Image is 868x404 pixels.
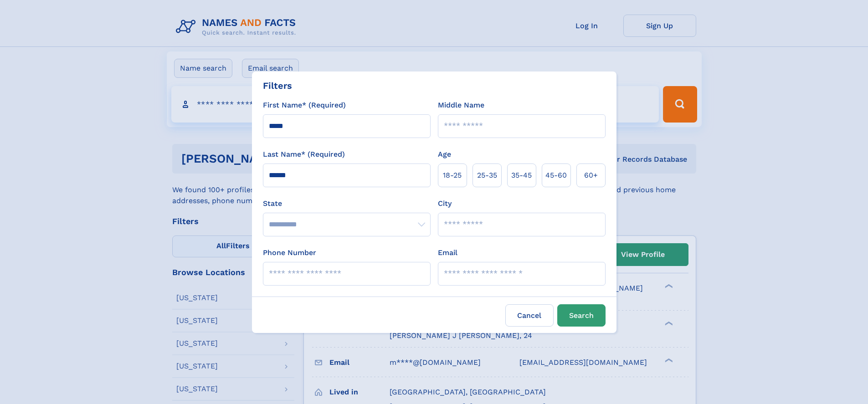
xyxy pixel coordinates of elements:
label: Age [438,149,451,160]
label: Middle Name [438,100,484,111]
label: Phone Number [263,247,316,258]
span: 18‑25 [443,170,462,181]
span: 60+ [584,170,598,181]
label: Cancel [505,304,554,327]
span: 45‑60 [545,170,567,181]
label: Email [438,247,457,258]
div: Filters [263,79,292,92]
label: Last Name* (Required) [263,149,345,160]
label: State [263,198,431,209]
span: 25‑35 [477,170,497,181]
span: 35‑45 [511,170,532,181]
label: First Name* (Required) [263,100,346,111]
label: City [438,198,452,209]
button: Search [557,304,606,327]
